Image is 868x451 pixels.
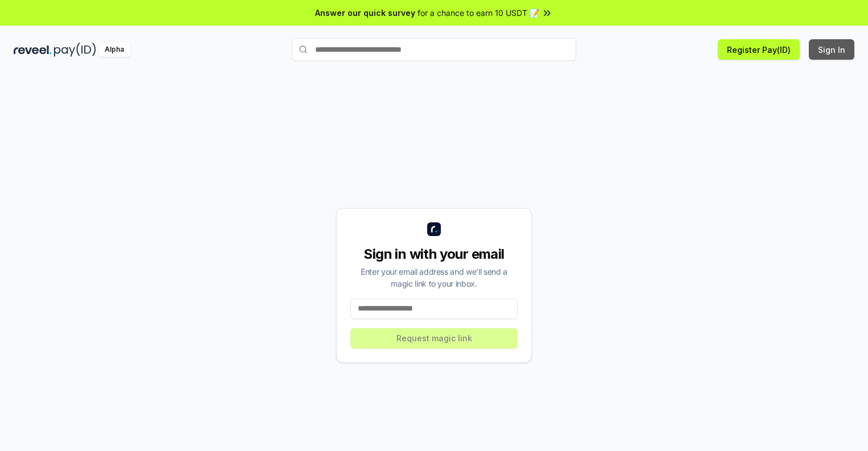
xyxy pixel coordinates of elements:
[98,43,130,57] div: Alpha
[350,266,518,289] div: Enter your email address and we’ll send a magic link to your inbox.
[14,43,52,57] img: reveel_dark
[718,39,800,60] button: Register Pay(ID)
[350,245,518,263] div: Sign in with your email
[54,43,96,57] img: pay_id
[315,7,415,19] span: Answer our quick survey
[809,39,854,60] button: Sign In
[427,222,441,236] img: logo_small
[418,7,539,19] span: for a chance to earn 10 USDT 📝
